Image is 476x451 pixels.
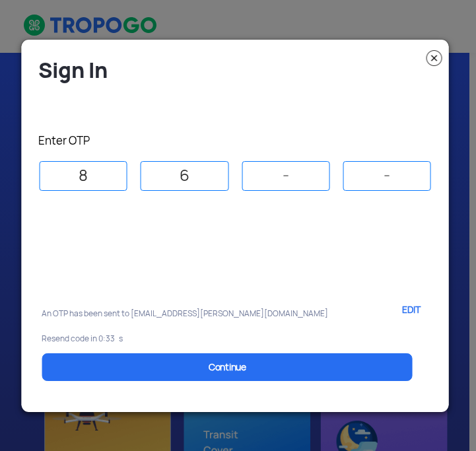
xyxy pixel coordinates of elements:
[38,133,439,148] p: Enter OTP
[242,161,329,191] input: -
[426,50,442,66] img: close
[40,161,127,191] input: -
[38,57,439,84] h4: Sign In
[42,334,429,343] p: Resend code in 0:33 s
[42,353,413,381] a: Continue
[141,161,228,191] input: -
[42,309,360,318] p: An OTP has been sent to [EMAIL_ADDRESS][PERSON_NAME][DOMAIN_NAME]
[343,161,430,191] input: -
[380,293,428,326] a: EDIT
